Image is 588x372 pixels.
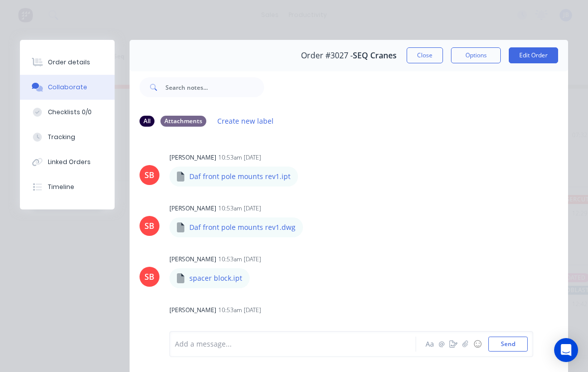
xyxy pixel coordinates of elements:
[218,153,261,162] div: 10:53am [DATE]
[451,47,501,63] button: Options
[212,114,279,128] button: Create new label
[20,125,115,150] button: Tracking
[488,337,528,352] button: Send
[218,306,261,315] div: 10:53am [DATE]
[48,183,74,191] div: Timeline
[140,116,154,127] div: All
[554,338,578,362] div: Open Intercom Messenger
[436,338,447,350] button: @
[169,255,216,264] div: [PERSON_NAME]
[169,204,216,213] div: [PERSON_NAME]
[218,204,261,213] div: 10:53am [DATE]
[218,255,261,264] div: 10:53am [DATE]
[424,338,436,350] button: Aa
[20,50,115,75] button: Order details
[471,338,483,350] button: ☺
[20,175,115,199] button: Timeline
[48,58,90,67] div: Order details
[165,77,264,97] input: Search notes...
[48,158,91,167] div: Linked Orders
[20,150,115,175] button: Linked Orders
[353,51,397,60] span: SEQ Cranes
[509,47,558,63] button: Edit Order
[145,220,154,232] div: SB
[48,108,92,117] div: Checklists 0/0
[407,47,443,63] button: Close
[301,51,353,60] span: Order #3027 -
[189,222,295,232] p: Daf front pole mounts rev1.dwg
[189,172,291,182] p: Daf front pole mounts rev1.ipt
[48,133,75,142] div: Tracking
[169,153,216,162] div: [PERSON_NAME]
[145,169,154,181] div: SB
[189,273,242,283] p: spacer block.ipt
[48,83,87,92] div: Collaborate
[20,75,115,100] button: Collaborate
[20,100,115,125] button: Checklists 0/0
[169,306,216,315] div: [PERSON_NAME]
[145,271,154,283] div: SB
[160,116,206,127] div: Attachments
